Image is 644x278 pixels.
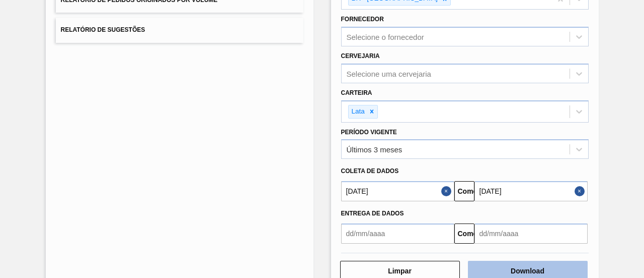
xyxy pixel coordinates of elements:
[347,145,403,154] font: Últimos 3 meses
[56,18,303,42] button: Relatório de Sugestões
[454,224,474,244] button: Comeu
[341,89,372,96] font: Carteira
[511,267,544,275] font: Download
[474,181,588,201] input: dd/mm/aaaa
[474,224,588,244] input: dd/mm/aaaa
[61,27,145,34] font: Relatório de Sugestões
[341,168,399,175] font: Coleta de dados
[341,181,454,201] input: dd/mm/aaaa
[341,16,384,23] font: Fornecedor
[458,187,481,195] font: Comeu
[454,181,474,201] button: Comeu
[341,210,404,217] font: Entrega de dados
[441,181,454,201] button: Fechar
[352,107,365,115] font: Lata
[341,52,380,60] font: Cervejaria
[347,69,431,78] font: Selecione uma cervejaria
[341,224,454,244] input: dd/mm/aaaa
[458,230,481,238] font: Comeu
[347,33,424,41] font: Selecione o fornecedor
[575,181,588,201] button: Close
[388,267,412,275] font: Limpar
[341,129,397,136] font: Período Vigente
